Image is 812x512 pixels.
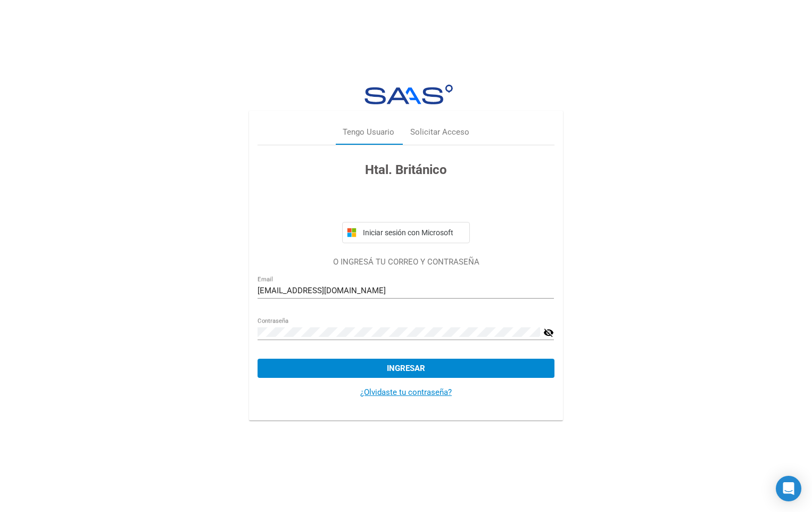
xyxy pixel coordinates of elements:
[543,326,554,339] mat-icon: visibility_off
[258,256,554,268] p: O INGRESÁ TU CORREO Y CONTRASEÑA
[337,191,475,214] iframe: Botón Iniciar sesión con Google
[387,364,425,373] span: Ingresar
[776,476,801,501] div: Open Intercom Messenger
[343,126,394,138] div: Tengo Usuario
[258,359,554,378] button: Ingresar
[410,126,469,138] div: Solicitar Acceso
[361,228,465,237] span: Iniciar sesión con Microsoft
[342,222,470,243] button: Iniciar sesión con Microsoft
[360,387,452,397] a: ¿Olvidaste tu contraseña?
[258,160,554,179] h3: Htal. Británico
